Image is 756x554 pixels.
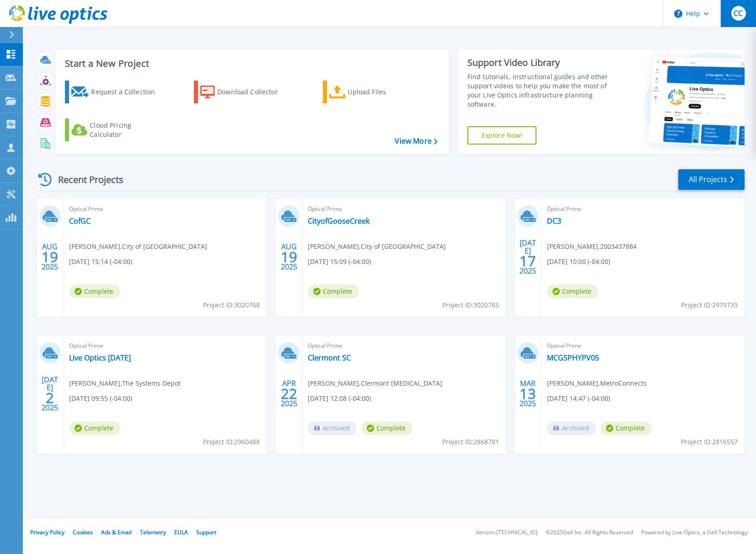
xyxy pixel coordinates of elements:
[203,437,260,447] span: Project ID: 2960488
[467,72,612,109] div: Find tutorials, instructional guides and other support videos to help you make the most of your L...
[678,169,745,190] a: All Projects
[69,242,207,252] span: [PERSON_NAME] , City of [GEOGRAPHIC_DATA]
[547,242,637,252] span: [PERSON_NAME] , 2003437884
[69,393,132,403] span: [DATE] 09:55 (-04:00)
[69,216,91,226] a: CofGC
[35,168,136,191] div: Recent Projects
[91,83,164,101] div: Request a Collection
[348,83,421,101] div: Upload Files
[361,421,413,435] span: Complete
[194,81,296,103] a: Download Collector
[280,377,298,410] div: APR 2025
[308,353,351,362] a: Clermont SC
[69,204,261,214] span: Optical Prime
[69,378,181,388] span: [PERSON_NAME] , The Systems Depot
[308,341,500,351] span: Optical Prime
[442,437,499,447] span: Project ID: 2868781
[520,390,536,398] span: 13
[140,528,166,536] a: Telemetry
[41,377,59,410] div: [DATE] 2025
[73,528,93,536] a: Cookies
[547,257,610,267] span: [DATE] 10:00 (-04:00)
[547,285,598,298] span: Complete
[69,353,131,362] a: Live Optics [DATE]
[308,393,371,403] span: [DATE] 12:08 (-04:00)
[546,530,633,536] li: © 2025 Dell Inc. All Rights Reserved
[520,257,536,265] span: 17
[308,242,446,252] span: [PERSON_NAME] , City of [GEOGRAPHIC_DATA]
[203,300,260,310] span: Project ID: 3020768
[65,81,167,103] a: Request a Collection
[547,353,599,362] a: MCGSPHYPV05
[30,528,64,536] a: Privacy Policy
[65,59,437,69] h3: Start a New Project
[101,528,132,536] a: Ads & Email
[442,300,499,310] span: Project ID: 3020765
[217,83,290,101] div: Download Collector
[547,216,561,226] a: DC3
[46,394,54,402] span: 2
[280,240,298,274] div: AUG 2025
[547,393,610,403] span: [DATE] 14:47 (-04:00)
[323,81,425,103] a: Upload Files
[196,528,216,536] a: Support
[281,253,297,261] span: 19
[308,257,371,267] span: [DATE] 15:09 (-04:00)
[467,126,537,145] a: Explore Now!
[69,341,261,351] span: Optical Prime
[601,421,652,435] span: Complete
[90,121,163,139] div: Cloud Pricing Calculator
[69,421,120,435] span: Complete
[681,300,738,310] span: Project ID: 2979733
[69,257,132,267] span: [DATE] 15:14 (-04:00)
[395,137,437,145] a: View More
[519,377,536,410] div: MAR 2025
[281,390,297,398] span: 22
[308,204,500,214] span: Optical Prime
[519,240,536,274] div: [DATE] 2025
[41,240,59,274] div: AUG 2025
[467,57,612,69] div: Support Video Library
[308,285,359,298] span: Complete
[69,285,120,298] span: Complete
[476,530,537,536] li: Version: [TECHNICAL_ID]
[547,341,739,351] span: Optical Prime
[174,528,188,536] a: EULA
[42,253,58,261] span: 19
[65,118,167,141] a: Cloud Pricing Calculator
[734,10,743,17] span: CC
[547,204,739,214] span: Optical Prime
[308,216,370,226] a: CityofGooseCreek
[547,378,647,388] span: [PERSON_NAME] , MetroConnects
[547,421,596,435] span: Archived
[308,421,357,435] span: Archived
[641,530,748,536] li: Powered by Live Optics, a Dell Technology
[308,378,442,388] span: [PERSON_NAME] , Clermont [MEDICAL_DATA]
[681,437,738,447] span: Project ID: 2816557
